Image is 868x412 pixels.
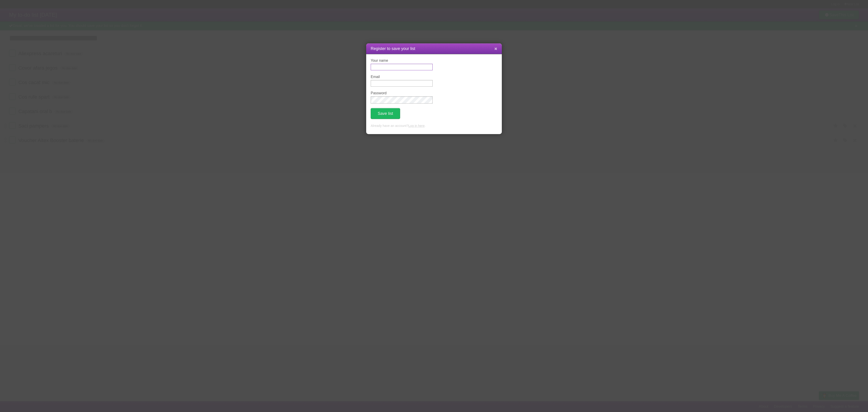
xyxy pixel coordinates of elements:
button: Save list [371,108,400,119]
h1: Register to save your list [371,46,497,52]
p: Already have an account? . [371,123,497,128]
label: Email [371,75,433,79]
label: Password [371,91,433,95]
a: Log in here [408,124,425,128]
label: Your name [371,59,433,63]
